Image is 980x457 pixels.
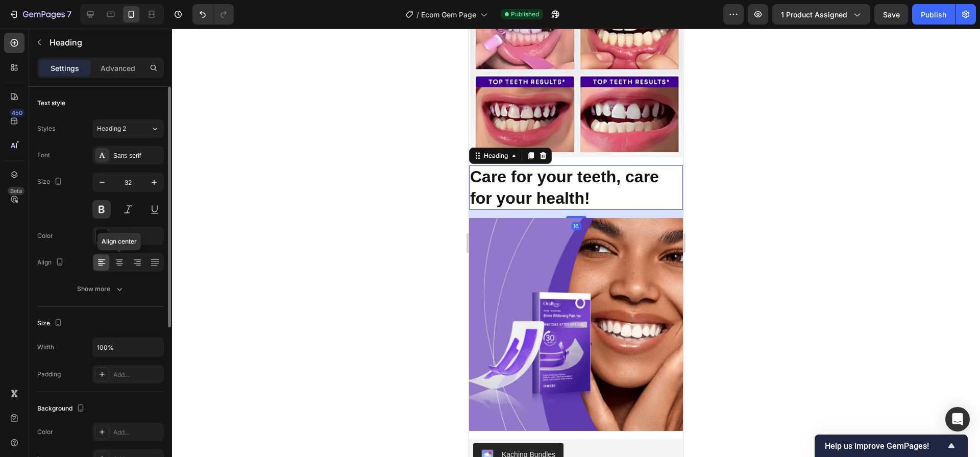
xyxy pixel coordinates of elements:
[37,175,64,189] div: Size
[37,256,66,270] div: Align
[192,4,234,25] div: Undo/Redo
[113,151,161,160] div: Sans-serif
[50,36,160,49] p: Heading
[469,29,683,457] iframe: Design area
[421,9,476,20] span: Ecom Gem Page
[37,124,55,133] div: Styles
[883,10,900,19] span: Save
[37,343,54,352] div: Width
[101,63,135,74] p: Advanced
[37,402,87,416] div: Background
[67,8,71,20] p: 7
[37,99,65,108] div: Text style
[874,4,908,25] button: Save
[93,338,163,356] input: Auto
[921,9,946,20] div: Publish
[825,441,945,451] span: Help us improve GemPages!
[511,10,539,19] span: Published
[37,231,53,240] div: Color
[825,440,958,452] button: Show survey - Help us improve GemPages!
[781,9,847,20] span: 1 product assigned
[37,317,64,330] div: Size
[77,284,125,294] div: Show more
[113,370,161,379] div: Add...
[912,4,955,25] button: Publish
[945,407,970,431] div: Open Intercom Messenger
[37,280,164,298] button: Show more
[12,421,24,433] img: KachingBundles.png
[10,109,24,117] div: 450
[4,4,76,25] button: 7
[8,187,24,195] div: Beta
[37,427,53,437] div: Color
[416,9,419,20] span: /
[37,151,50,160] div: Font
[97,124,126,133] span: Heading 2
[92,119,164,138] button: Heading 2
[33,421,86,431] div: Kaching Bundles
[51,63,79,74] p: Settings
[113,428,161,437] div: Add...
[772,4,870,25] button: 1 product assigned
[37,370,61,379] div: Padding
[4,415,94,439] button: Kaching Bundles
[113,232,161,241] div: 121212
